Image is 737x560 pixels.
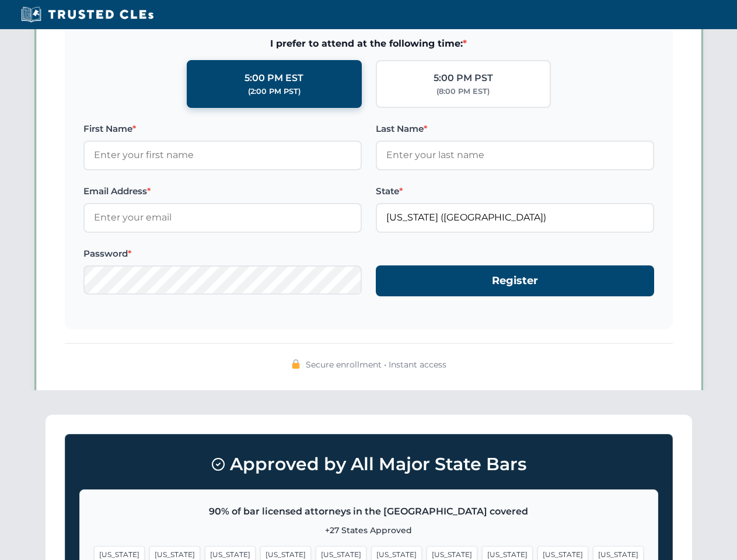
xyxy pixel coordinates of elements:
[94,524,644,537] p: +27 States Approved
[306,358,446,371] span: Secure enrollment • Instant access
[18,6,157,23] img: Trusted CLEs
[434,71,493,86] div: 5:00 PM PST
[376,141,654,170] input: Enter your last name
[376,203,654,232] input: Florida (FL)
[83,203,362,232] input: Enter your email
[83,122,362,136] label: First Name
[94,504,644,519] p: 90% of bar licensed attorneys in the [GEOGRAPHIC_DATA] covered
[248,86,301,97] div: (2:00 PM PST)
[83,36,654,51] span: I prefer to attend at the following time:
[244,71,303,86] div: 5:00 PM EST
[83,247,362,261] label: Password
[83,184,362,198] label: Email Address
[83,141,362,170] input: Enter your first name
[436,86,490,97] div: (8:00 PM EST)
[291,359,301,369] img: 🔒
[79,449,658,480] h3: Approved by All Major State Bars
[376,265,654,296] button: Register
[376,184,654,198] label: State
[376,122,654,136] label: Last Name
